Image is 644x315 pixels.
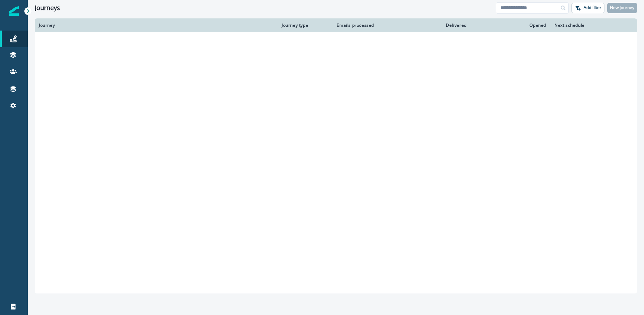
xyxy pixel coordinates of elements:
[475,23,546,28] div: Opened
[334,23,374,28] div: Emails processed
[610,5,634,10] p: New journey
[35,4,60,12] h1: Journeys
[571,3,604,13] button: Add filter
[607,3,637,13] button: New journey
[554,23,616,28] div: Next schedule
[584,5,601,10] p: Add filter
[282,23,325,28] div: Journey type
[382,23,467,28] div: Delivered
[9,6,19,16] img: Inflection
[39,23,273,28] div: Journey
